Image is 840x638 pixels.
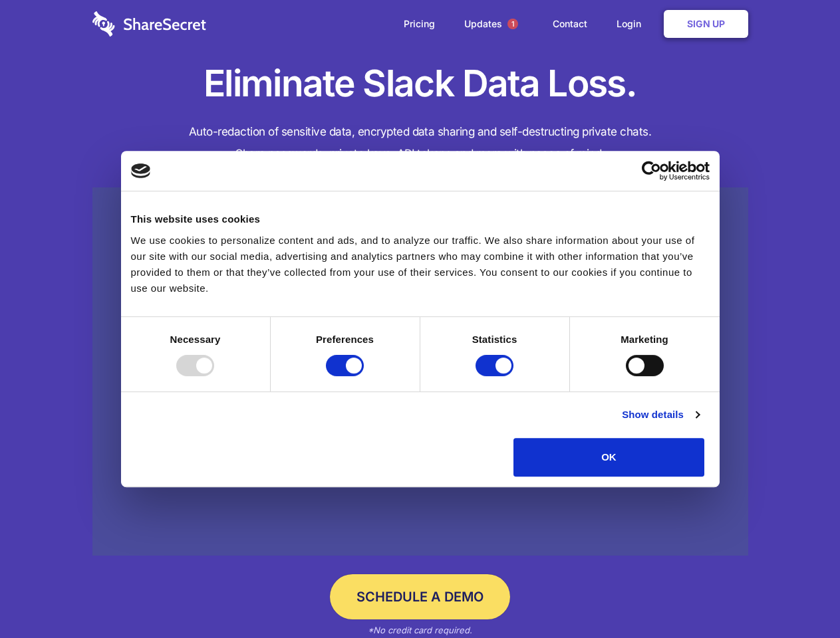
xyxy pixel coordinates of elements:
a: Show details [622,407,699,423]
div: This website uses cookies [131,211,710,227]
h4: Auto-redaction of sensitive data, encrypted data sharing and self-destructing private chats. Shar... [92,121,748,165]
em: *No credit card required. [368,625,472,635]
img: logo-wordmark-white-trans-d4663122ce5f474addd5e946df7df03e33cb6a1c49d2221995e7729f52c070b2.svg [92,11,206,37]
a: Pricing [390,3,448,45]
a: Login [603,3,661,45]
strong: Preferences [316,334,374,345]
div: We use cookies to personalize content and ads, and to analyze our traffic. We also share informat... [131,233,710,296]
strong: Marketing [621,334,668,345]
h1: Eliminate Slack Data Loss. [92,60,748,108]
strong: Statistics [472,334,517,345]
button: OK [513,438,704,477]
a: Contact [539,3,601,45]
strong: Necessary [170,334,221,345]
img: logo [131,163,151,178]
a: Usercentrics Cookiebot - opens in a new window [593,161,710,181]
span: 1 [507,19,518,29]
a: Wistia video thumbnail [92,187,748,556]
a: Schedule a Demo [330,574,510,619]
a: Sign Up [664,10,748,38]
